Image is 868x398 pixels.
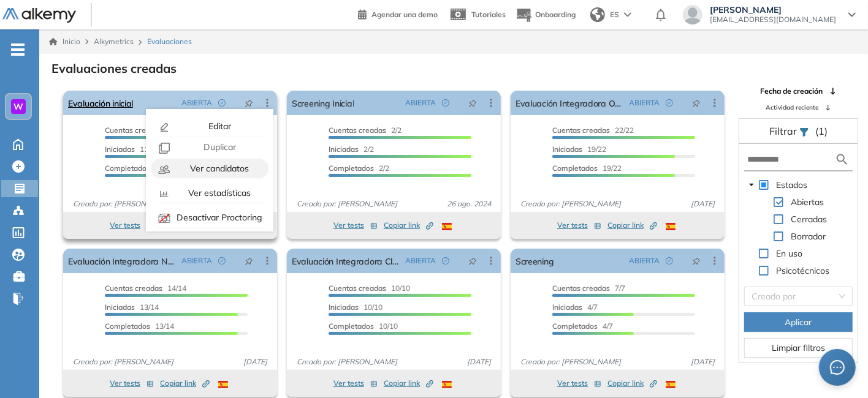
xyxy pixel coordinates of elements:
button: Aplicar [744,312,853,332]
span: Cerradas [791,214,827,225]
span: 4/7 [552,321,613,331]
button: pushpin [235,93,262,113]
span: ABIERTA [405,255,436,266]
span: 131/141 [105,126,195,135]
span: 10/10 [329,302,383,312]
a: Screening [516,249,554,273]
button: Ver tests [557,218,601,233]
span: 2/2 [329,145,374,154]
span: Ver estadísticas [186,187,251,198]
span: (1) [815,124,828,138]
span: Alkymetrics [94,37,134,46]
span: Completados [105,163,150,173]
button: Limpiar filtros [744,338,853,358]
span: Iniciadas [105,145,135,154]
button: pushpin [235,251,262,271]
span: Creado por: [PERSON_NAME] [292,356,402,367]
span: 13/14 [105,302,159,312]
span: Fecha de creación [761,86,823,97]
button: Ver candidatos [151,159,268,178]
span: ABIERTA [181,255,212,266]
span: 2/2 [329,163,389,173]
span: Copiar link [384,220,433,231]
span: ABIERTA [629,255,660,266]
img: ESP [442,223,452,230]
button: Ver estadísticas [151,183,268,203]
span: pushpin [245,98,253,108]
span: Iniciadas [329,302,359,312]
span: Copiar link [607,220,657,231]
span: check-circle [442,257,449,265]
span: Editar [206,121,231,132]
span: Tutoriales [471,10,506,19]
button: Ver tests [557,376,601,391]
span: 13/14 [105,321,174,331]
span: [DATE] [686,198,720,209]
span: Abiertas [791,197,824,208]
span: Iniciadas [552,145,582,154]
img: arrow [624,12,631,17]
a: Evaluación Integradora Operaciones [516,91,624,115]
span: pushpin [692,98,701,108]
span: Limpiar filtros [772,341,825,355]
a: Evaluación Integradora Cloud [292,249,400,273]
span: Psicotécnicos [774,263,832,278]
span: check-circle [666,99,673,107]
span: 19/22 [552,145,606,154]
span: Iniciadas [105,302,135,312]
span: Cuentas creadas [329,126,386,135]
span: pushpin [245,256,253,266]
img: search icon [835,152,850,167]
a: Agendar una demo [358,6,438,21]
span: 22/22 [552,126,634,135]
span: [DATE] [238,356,272,367]
span: message [830,360,845,375]
i: - [11,48,25,51]
span: Actividad reciente [766,103,819,112]
span: Cuentas creadas [552,126,610,135]
span: Completados [552,163,598,173]
button: Copiar link [607,376,657,391]
span: Iniciadas [329,145,359,154]
button: Editar [151,116,268,136]
button: Ver tests [110,218,154,233]
button: Desactivar Proctoring [151,208,268,227]
span: caret-down [748,182,755,188]
span: Completados [329,321,374,331]
span: Completados [105,321,150,331]
span: 14/14 [105,283,186,293]
span: Cuentas creadas [105,126,162,135]
span: 4/7 [552,302,598,312]
span: Duplicar [201,141,236,152]
span: En uso [776,248,802,259]
span: 10/10 [329,321,398,331]
a: Evaluación Integradora Networking [68,249,177,273]
span: Completados [329,163,374,173]
button: Copiar link [384,376,433,391]
button: pushpin [683,251,710,271]
span: 119/141 [105,163,183,173]
span: check-circle [442,99,449,107]
button: Duplicar [151,141,268,154]
span: [DATE] [462,356,496,367]
span: 2/2 [329,126,402,135]
img: Logo [2,8,76,23]
button: Copiar link [160,376,210,391]
span: Onboarding [535,10,576,19]
a: Screening Inicial [292,91,354,115]
h3: Evaluaciones creadas [51,61,177,76]
button: Onboarding [516,2,576,28]
span: 10/10 [329,283,410,293]
span: [DATE] [686,356,720,367]
span: Creado por: [PERSON_NAME] [292,198,402,209]
span: [EMAIL_ADDRESS][DOMAIN_NAME] [710,15,836,24]
span: Estados [774,178,810,192]
span: Abiertas [788,195,826,209]
span: Cuentas creadas [105,283,162,293]
span: ABIERTA [405,97,436,108]
span: Iniciadas [552,302,582,312]
span: Ver candidatos [188,163,249,174]
span: 119/141 [105,145,167,154]
img: ESP [218,381,228,388]
span: Estados [776,179,807,190]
